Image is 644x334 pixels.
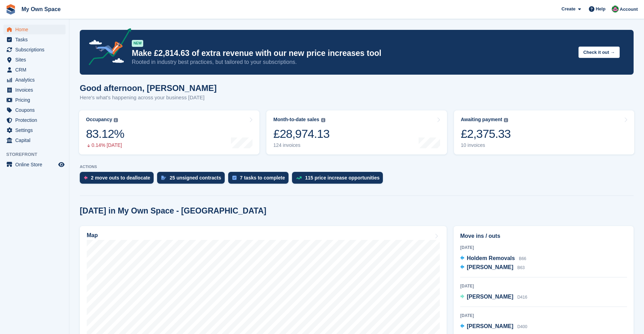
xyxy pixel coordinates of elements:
[454,110,634,155] a: Awaiting payment £2,375.33 10 invoices
[461,117,503,123] div: Awaiting payment
[3,160,66,169] a: menu
[266,110,447,155] a: Month-to-date sales £28,974.13 124 invoices
[273,117,319,123] div: Month-to-date sales
[80,165,634,169] p: ACTIONS
[80,172,157,187] a: 2 move outs to deallocate
[461,142,511,148] div: 10 invoices
[80,206,266,216] h2: [DATE] in My Own Space - [GEOGRAPHIC_DATA]
[3,135,66,145] a: menu
[467,294,513,300] span: [PERSON_NAME]
[15,135,57,145] span: Capital
[132,48,573,58] p: Make £2,814.63 of extra revenue with our new price increases tool
[517,265,525,270] span: B63
[460,283,627,289] div: [DATE]
[460,312,627,319] div: [DATE]
[15,45,57,55] span: Subscriptions
[3,115,66,125] a: menu
[170,175,221,181] div: 25 unsigned contracts
[232,176,237,180] img: task-75834270c22a3079a89374b754ae025e5fb1db73e45f91037f5363f120a921f8.svg
[15,75,57,85] span: Analytics
[86,142,124,148] div: 0.14% [DATE]
[467,264,513,270] span: [PERSON_NAME]
[460,293,527,302] a: [PERSON_NAME] D416
[83,28,131,68] img: price-adjustments-announcement-icon-8257ccfd72463d97f412b2fc003d46551f7dbcb40ab6d574587a9cd5c0d94...
[460,254,526,263] a: Holdem Removals B66
[132,58,573,66] p: Rooted in industry best practices, but tailored to your subscriptions.
[3,105,66,115] a: menu
[3,45,66,55] a: menu
[15,35,57,44] span: Tasks
[80,83,217,93] h1: Good afternoon, [PERSON_NAME]
[15,65,57,75] span: CRM
[15,125,57,135] span: Settings
[612,6,619,12] img: Lucy Parry
[296,176,302,179] img: price_increase_opportunities-93ffe204e8149a01c8c9dc8f82e8f89637d9d84a8eef4429ea346261dce0b2c0.svg
[460,232,627,240] h2: Move ins / outs
[86,127,124,141] div: 83.12%
[15,115,57,125] span: Protection
[6,151,69,158] span: Storefront
[3,95,66,105] a: menu
[87,232,98,239] h2: Map
[80,94,217,102] p: Here's what's happening across your business [DATE]
[3,55,66,65] a: menu
[460,244,627,251] div: [DATE]
[15,25,57,34] span: Home
[504,118,508,122] img: icon-info-grey-7440780725fd019a000dd9b08b2336e03edf1995a4989e88bcd33f0948082b44.svg
[467,323,513,329] span: [PERSON_NAME]
[519,256,526,261] span: B66
[79,110,259,155] a: Occupancy 83.12% 0.14% [DATE]
[19,3,63,15] a: My Own Space
[596,6,606,12] span: Help
[292,172,387,187] a: 115 price increase opportunities
[91,175,150,181] div: 2 move outs to deallocate
[15,95,57,105] span: Pricing
[15,85,57,95] span: Invoices
[161,176,166,180] img: contract_signature_icon-13c848040528278c33f63329250d36e43548de30e8caae1d1a13099fd9432cc5.svg
[57,160,66,169] a: Preview store
[132,40,143,47] div: NEW
[15,105,57,115] span: Coupons
[517,295,527,300] span: D416
[6,4,16,15] img: stora-icon-8386f47178a22dfd0bd8f6a31ec36ba5ce8667c1dd55bd0f319d3a0aa187defe.svg
[3,25,66,34] a: menu
[321,118,325,122] img: icon-info-grey-7440780725fd019a000dd9b08b2336e03edf1995a4989e88bcd33f0948082b44.svg
[561,6,575,12] span: Create
[273,142,329,148] div: 124 invoices
[460,263,525,272] a: [PERSON_NAME] B63
[240,175,285,181] div: 7 tasks to complete
[620,6,638,13] span: Account
[86,117,112,123] div: Occupancy
[3,125,66,135] a: menu
[273,127,329,141] div: £28,974.13
[15,55,57,65] span: Sites
[157,172,228,187] a: 25 unsigned contracts
[3,35,66,44] a: menu
[305,175,380,181] div: 115 price increase opportunities
[460,322,527,331] a: [PERSON_NAME] D400
[3,75,66,85] a: menu
[228,172,292,187] a: 7 tasks to complete
[84,176,87,180] img: move_outs_to_deallocate_icon-f764333ba52eb49d3ac5e1228854f67142a1ed5810a6f6cc68b1a99e826820c5.svg
[578,47,620,58] button: Check it out →
[3,65,66,75] a: menu
[517,324,527,329] span: D400
[3,85,66,95] a: menu
[114,118,118,122] img: icon-info-grey-7440780725fd019a000dd9b08b2336e03edf1995a4989e88bcd33f0948082b44.svg
[15,160,57,169] span: Online Store
[467,255,515,261] span: Holdem Removals
[461,127,511,141] div: £2,375.33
